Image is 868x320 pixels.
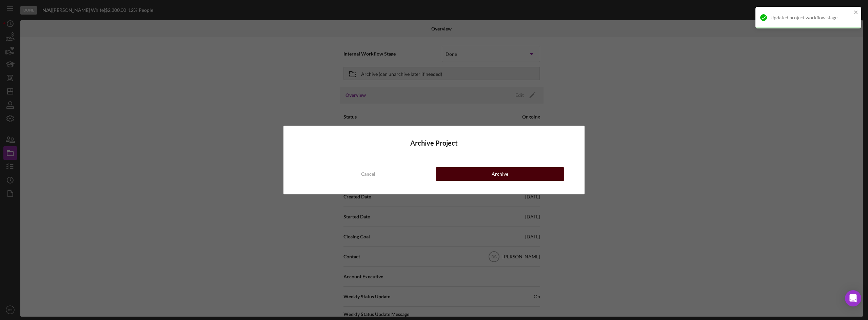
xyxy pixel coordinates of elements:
[436,167,564,181] button: Archive
[304,139,564,147] h4: Archive Project
[770,15,852,20] div: Updated project workflow stage
[854,9,859,16] button: close
[492,167,508,181] div: Archive
[845,290,861,306] div: Open Intercom Messenger
[361,167,375,181] div: Cancel
[304,167,432,181] button: Cancel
